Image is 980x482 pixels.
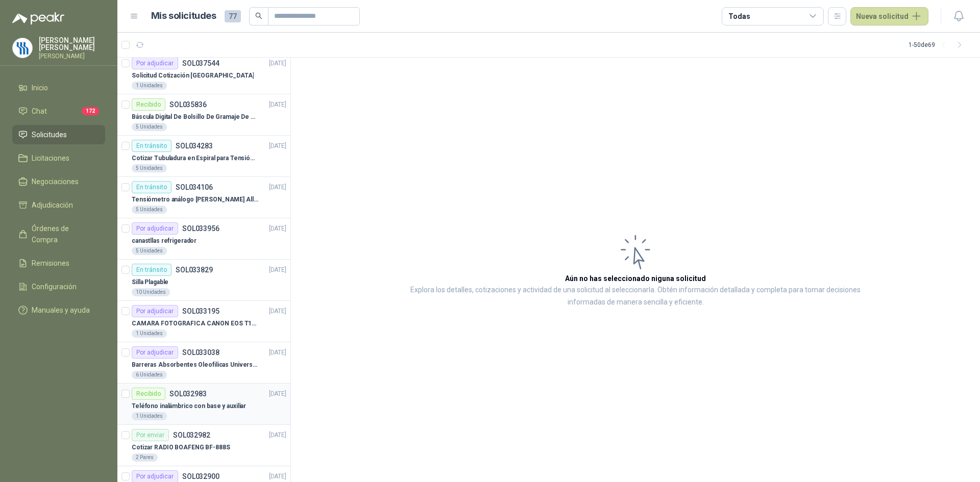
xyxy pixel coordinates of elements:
[269,472,286,481] p: [DATE]
[269,141,286,151] p: [DATE]
[132,181,171,193] div: En tránsito
[132,112,259,122] p: Báscula Digital De Bolsillo De Gramaje De Peso, 600 G X 0.1
[12,148,105,168] a: Licitaciones
[32,305,90,316] span: Manuales y ayuda
[393,284,878,309] p: Explora los detalles, cotizaciones y actividad de una solicitud al seleccionarla. Obtén informaci...
[117,425,290,466] a: Por enviarSOL032982[DATE] Cotizar RADIO BOAFENG BF-888S2 Pares
[117,342,290,384] a: Por adjudicarSOL033038[DATE] Barreras Absorbentes Oleofilicas Universal de 1.2 Mtr x 3 Pulg6 Unid...
[269,59,286,68] p: [DATE]
[909,37,968,53] div: 1 - 50 de 69
[12,219,105,249] a: Órdenes de Compra
[132,82,167,90] div: 1 Unidades
[176,142,213,149] p: SOL034283
[132,453,158,462] div: 2 Pares
[12,172,105,191] a: Negociaciones
[132,319,259,328] p: CAMARA FOTOGRAFICA CANON EOS T100 NEGRO (O) VALIDAR ALTERNATIVAS SIMILARES
[12,277,105,296] a: Configuración
[269,183,286,192] p: [DATE]
[132,140,171,152] div: En tránsito
[117,94,290,136] a: RecibidoSOL035836[DATE] Báscula Digital De Bolsillo De Gramaje De Peso, 600 G X 0.15 Unidades
[117,53,290,94] a: Por adjudicarSOL037544[DATE] Solicitud Cotización [GEOGRAPHIC_DATA]1 Unidades
[132,371,167,379] div: 6 Unidades
[269,224,286,234] p: [DATE]
[132,57,178,69] div: Por adjudicar
[173,432,210,439] p: SOL032982
[132,412,167,420] div: 1 Unidades
[32,153,69,164] span: Licitaciones
[132,277,168,287] p: Silla Plagable
[132,123,167,131] div: 5 Unidades
[12,195,105,215] a: Adjudicación
[182,225,219,232] p: SOL033956
[32,106,47,117] span: Chat
[117,260,290,301] a: En tránsitoSOL033829[DATE] Silla Plagable10 Unidades
[225,10,241,22] span: 77
[132,429,169,441] div: Por enviar
[32,129,67,140] span: Solicitudes
[39,37,105,51] p: [PERSON_NAME] [PERSON_NAME]
[132,247,167,255] div: 5 Unidades
[182,473,219,480] p: SOL032900
[132,346,178,359] div: Por adjudicar
[269,348,286,358] p: [DATE]
[132,154,259,163] p: Cotizar Tubuladura en Espiral para Tensiómetro Análogo Marca: [PERSON_NAME] Allyn ds4511
[255,12,262,19] span: search
[12,78,105,97] a: Inicio
[39,53,105,59] p: [PERSON_NAME]
[32,258,69,269] span: Remisiones
[728,11,750,22] div: Todas
[32,82,48,93] span: Inicio
[132,264,171,276] div: En tránsito
[565,273,706,284] h3: Aún no has seleccionado niguna solicitud
[176,184,213,191] p: SOL034106
[182,349,219,356] p: SOL033038
[32,199,73,211] span: Adjudicación
[269,265,286,275] p: [DATE]
[12,102,105,121] a: Chat172
[132,71,254,81] p: Solicitud Cotización [GEOGRAPHIC_DATA]
[132,206,167,214] div: 5 Unidades
[132,305,178,317] div: Por adjudicar
[169,101,207,108] p: SOL035836
[182,60,219,67] p: SOL037544
[117,301,290,342] a: Por adjudicarSOL033195[DATE] CAMARA FOTOGRAFICA CANON EOS T100 NEGRO (O) VALIDAR ALTERNATIVAS SIM...
[117,384,290,425] a: RecibidoSOL032983[DATE] Teléfono inalámbrico con base y auxiliar1 Unidades
[12,12,64,24] img: Logo peakr
[13,38,32,58] img: Company Logo
[82,107,99,115] span: 172
[182,308,219,315] p: SOL033195
[132,98,165,111] div: Recibido
[269,430,286,440] p: [DATE]
[117,136,290,177] a: En tránsitoSOL034283[DATE] Cotizar Tubuladura en Espiral para Tensiómetro Análogo Marca: [PERSON_...
[132,236,197,246] p: canastllas refrigerador
[32,281,77,292] span: Configuración
[269,100,286,110] p: [DATE]
[117,218,290,260] a: Por adjudicarSOL033956[DATE] canastllas refrigerador5 Unidades
[32,223,95,245] span: Órdenes de Compra
[12,300,105,320] a: Manuales y ayuda
[269,389,286,399] p: [DATE]
[132,288,170,296] div: 10 Unidades
[169,390,207,397] p: SOL032983
[850,7,928,26] button: Nueva solicitud
[132,443,230,452] p: Cotizar RADIO BOAFENG BF-888S
[132,360,259,370] p: Barreras Absorbentes Oleofilicas Universal de 1.2 Mtr x 3 Pulg
[132,388,165,400] div: Recibido
[132,164,167,172] div: 5 Unidades
[117,177,290,218] a: En tránsitoSOL034106[DATE] Tensiómetro análogo [PERSON_NAME] Allyn ds45115 Unidades
[176,266,213,273] p: SOL033829
[132,401,246,411] p: Teléfono inalámbrico con base y auxiliar
[12,253,105,273] a: Remisiones
[32,176,79,187] span: Negociaciones
[12,125,105,144] a: Solicitudes
[269,307,286,316] p: [DATE]
[132,329,167,338] div: 1 Unidades
[132,222,178,235] div: Por adjudicar
[132,195,259,205] p: Tensiómetro análogo [PERSON_NAME] Allyn ds4511
[151,9,216,23] h1: Mis solicitudes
